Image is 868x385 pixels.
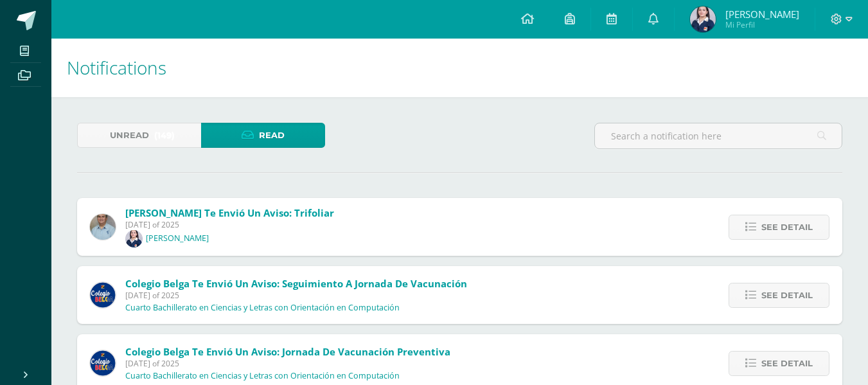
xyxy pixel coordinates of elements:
p: Cuarto Bachillerato en Ciencias y Letras con Orientación en Computación [125,371,400,381]
span: Notifications [67,55,166,80]
span: [DATE] of 2025 [125,358,450,369]
p: Cuarto Bachillerato en Ciencias y Letras con Orientación en Computación [125,303,400,313]
span: See detail [761,215,813,239]
span: Read [259,123,285,147]
a: Unread(149) [77,123,201,148]
input: Search a notification here [595,123,842,148]
span: [DATE] of 2025 [125,219,334,230]
img: 919ad801bb7643f6f997765cf4083301.png [90,282,116,308]
img: 5b95fb31ce165f59b8e7309a55f651c9.png [90,214,116,240]
span: Colegio Belga te envió un aviso: Jornada de vacunación preventiva [125,345,450,358]
span: (149) [154,123,175,147]
img: dec8df1200ccd7bd8674d58b6835b718.png [690,6,716,32]
span: Unread [110,123,149,147]
img: 478deb7ed8c9cb20f1a8ecabeaa8e7e0.png [125,230,143,247]
img: 919ad801bb7643f6f997765cf4083301.png [90,350,116,376]
span: [DATE] of 2025 [125,290,467,301]
a: Read [201,123,325,148]
span: [PERSON_NAME] te envió un aviso: Trifoliar [125,206,334,219]
span: Mi Perfil [725,19,799,30]
span: See detail [761,352,813,375]
span: Colegio Belga te envió un aviso: Seguimiento a Jornada de Vacunación [125,277,467,290]
span: See detail [761,283,813,307]
p: [PERSON_NAME] [146,233,209,244]
span: [PERSON_NAME] [725,8,799,21]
